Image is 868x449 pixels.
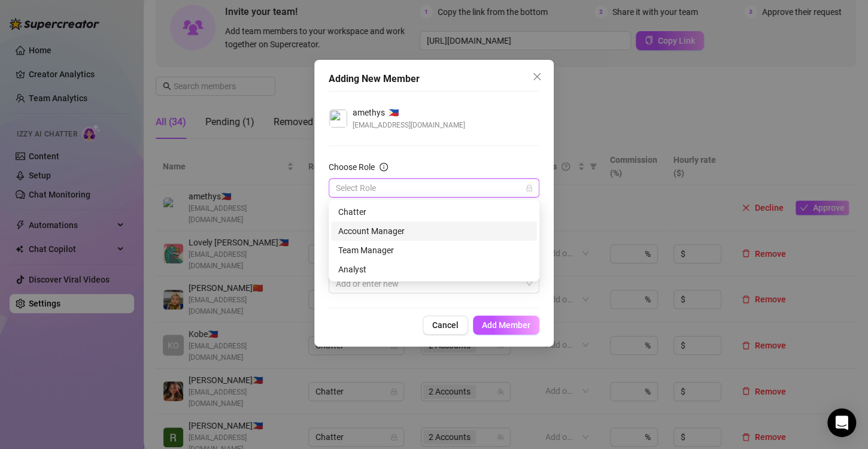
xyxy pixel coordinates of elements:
span: [EMAIL_ADDRESS][DOMAIN_NAME] [353,119,465,131]
div: Analyst [338,263,530,276]
span: amethys [353,106,385,119]
img: profilePics%2FOajRHehue9VfmLmpXnZxcX3ZrJg1.jpeg [329,110,347,128]
span: lock [526,184,533,192]
div: Open Intercom Messenger [827,408,856,437]
div: Analyst [331,260,537,279]
div: Account Manager [331,222,537,241]
button: Close [527,67,547,86]
div: Chatter [338,205,530,219]
span: close [532,72,542,81]
div: Account Manager [338,224,530,238]
div: Choose Role [329,160,375,174]
div: 🇵🇭 [353,106,465,119]
div: Team Manager [331,241,537,260]
button: Cancel [423,315,468,335]
span: Close [527,72,547,81]
span: Add Member [482,320,530,330]
span: info-circle [380,163,388,171]
span: Cancel [432,320,459,330]
button: Add Member [473,315,539,335]
div: Team Manager [338,244,530,257]
div: Adding New Member [329,72,539,86]
div: Chatter [331,202,537,222]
